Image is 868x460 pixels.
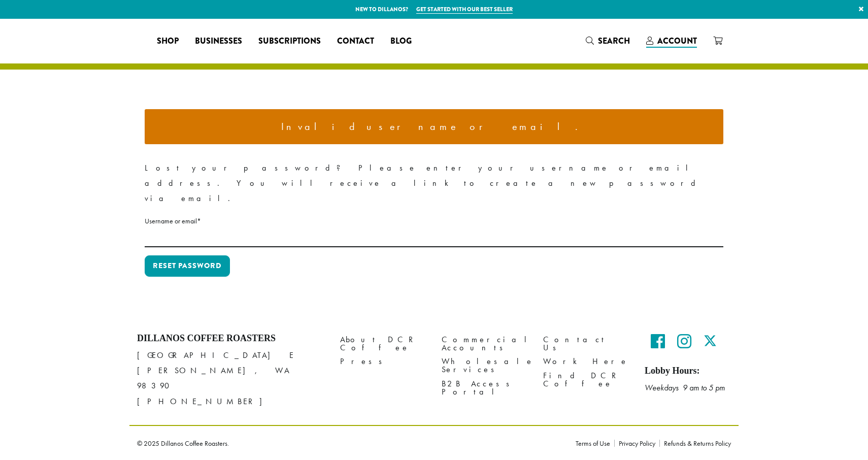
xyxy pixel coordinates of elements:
[258,35,321,48] span: Subscriptions
[137,333,325,344] h4: Dillanos Coffee Roasters
[578,32,638,49] a: Search
[645,366,731,377] h5: Lobby Hours:
[340,333,426,355] a: About DCR Coffee
[576,440,614,447] a: Terms of Use
[416,5,513,14] a: Get started with our best seller
[390,35,412,48] span: Blog
[543,333,629,355] a: Contact Us
[145,160,723,206] p: Lost your password? Please enter your username or email address. You will receive a link to creat...
[598,35,630,47] span: Search
[645,382,725,393] em: Weekdays 9 am to 5 pm
[157,35,179,48] span: Shop
[137,348,325,409] p: [GEOGRAPHIC_DATA] E [PERSON_NAME], WA 98390 [PHONE_NUMBER]
[137,440,560,447] p: © 2025 Dillanos Coffee Roasters.
[149,33,187,49] a: Shop
[442,355,528,377] a: Wholesale Services
[340,355,426,369] a: Press
[442,333,528,355] a: Commercial Accounts
[543,355,629,369] a: Work Here
[153,117,715,137] li: Invalid username or email.
[543,369,629,390] a: Find DCR Coffee
[659,440,731,447] a: Refunds & Returns Policy
[195,35,242,48] span: Businesses
[145,255,230,277] button: Reset password
[337,35,374,48] span: Contact
[145,215,723,227] label: Username or email
[442,377,528,399] a: B2B Access Portal
[614,440,659,447] a: Privacy Policy
[657,35,697,47] span: Account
